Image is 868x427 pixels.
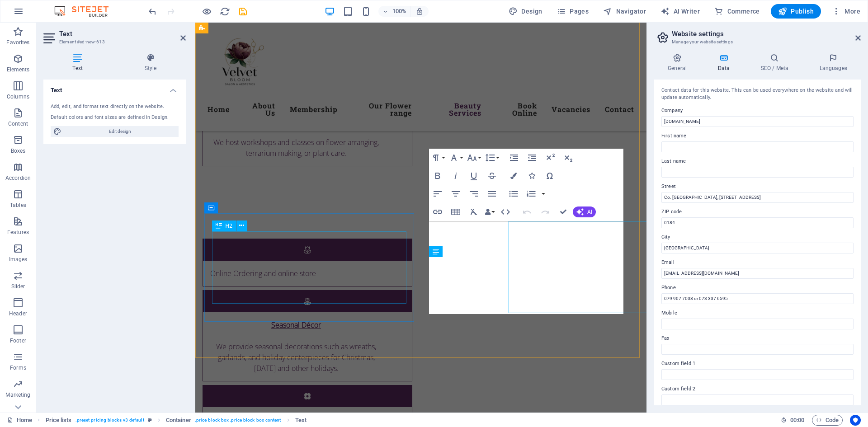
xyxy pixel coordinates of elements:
button: Align Left [429,185,446,203]
button: Code [812,415,843,426]
a: Click to cancel selection. Double-click to open Pages [7,415,32,426]
i: Reload page [220,6,230,17]
span: Click to select. Double-click to edit [166,415,191,426]
nav: breadcrumb [46,415,307,426]
button: Confirm (Ctrl+⏎) [555,203,572,221]
button: Increase Indent [505,149,523,167]
p: Favorites [6,39,29,46]
p: Header [9,310,27,317]
h4: Data [704,53,747,72]
h6: Session time [781,415,805,426]
div: Add, edit, and format text directly on the website. [51,103,179,111]
label: ZIP code [661,206,854,217]
i: Save (Ctrl+S) [238,6,248,17]
button: Align Right [465,185,482,203]
button: Font Size [465,149,482,167]
span: H2 [226,223,232,229]
button: 100% [378,6,410,17]
span: More [832,7,860,16]
button: Font Family [447,149,464,167]
label: Mobile [661,308,854,319]
p: Content [8,120,28,127]
button: Redo (Ctrl+Shift+Z) [537,203,554,221]
h2: Website settings [672,30,861,38]
button: Align Justify [483,185,500,203]
button: Superscript [542,149,559,167]
button: Paragraph Format [429,149,446,167]
p: Images [9,256,28,263]
p: Tables [10,202,26,209]
div: Default colors and font sizes are defined in Design. [51,114,179,122]
button: Clear Formatting [465,203,482,221]
h4: Text [43,80,186,96]
span: . preset-pricing-blocks-v3-default [75,415,144,426]
button: save [237,6,248,17]
p: Features [7,229,29,236]
span: Commerce [714,7,760,16]
label: Street [661,181,854,192]
button: Align Center [447,185,464,203]
button: AI Writer [657,4,703,19]
button: Edit design [51,126,179,137]
img: Editor Logo [52,6,120,17]
button: HTML [497,203,514,221]
h4: Text [43,53,115,72]
button: Ordered List [540,185,547,203]
button: Italic (Ctrl+I) [447,167,464,185]
label: Phone [661,282,854,293]
span: Click to select. Double-click to edit [295,415,307,426]
button: Ordered List [523,185,540,203]
button: Underline (Ctrl+U) [465,167,482,185]
span: Click to select. Double-click to edit [46,415,72,426]
p: Elements [7,66,30,73]
label: Company [661,105,854,116]
p: Marketing [5,391,30,399]
label: Custom field 1 [661,358,854,369]
button: Click here to leave preview mode and continue editing [201,6,212,17]
h3: Manage your website settings [672,38,843,46]
h4: Languages [806,53,861,72]
span: : [797,417,798,423]
button: Subscript [560,149,577,167]
label: Last name [661,156,854,167]
i: On resize automatically adjust zoom level to fit chosen device. [415,7,424,15]
button: Special Characters [541,167,558,185]
button: Navigator [599,4,650,19]
button: AI [573,206,596,217]
p: Boxes [11,147,26,155]
button: Undo (Ctrl+Z) [519,203,536,221]
p: Columns [7,93,29,100]
h4: General [654,53,704,72]
p: Slider [11,283,25,290]
button: Unordered List [505,185,522,203]
span: Edit design [64,126,176,137]
h4: SEO / Meta [747,53,806,72]
button: Icons [523,167,540,185]
span: AI Writer [660,7,700,16]
button: undo [147,6,158,17]
button: Design [505,4,546,19]
span: Navigator [603,7,646,16]
button: Commerce [711,4,764,19]
button: Strikethrough [483,167,500,185]
button: Publish [771,4,821,19]
div: Design (Ctrl+Alt+Y) [505,4,546,19]
button: Decrease Indent [524,149,541,167]
span: Code [816,415,839,426]
button: reload [219,6,230,17]
h2: Text [59,30,186,38]
div: Contact data for this website. This can be used everywhere on the website and will update automat... [661,87,854,102]
span: Publish [778,7,814,16]
span: 00 00 [790,415,804,426]
h3: Element #ed-new-613 [59,38,168,46]
button: Line Height [483,149,500,167]
label: Email [661,257,854,268]
label: Custom field 2 [661,384,854,394]
span: Pages [557,7,589,16]
button: Bold (Ctrl+B) [429,167,446,185]
i: This element is a customizable preset [148,418,152,422]
p: Forms [10,364,26,371]
span: . price-block-box .price-block-box-content [195,415,281,426]
button: Insert Link [429,203,446,221]
i: Undo: Edit headline (Ctrl+Z) [147,6,158,17]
